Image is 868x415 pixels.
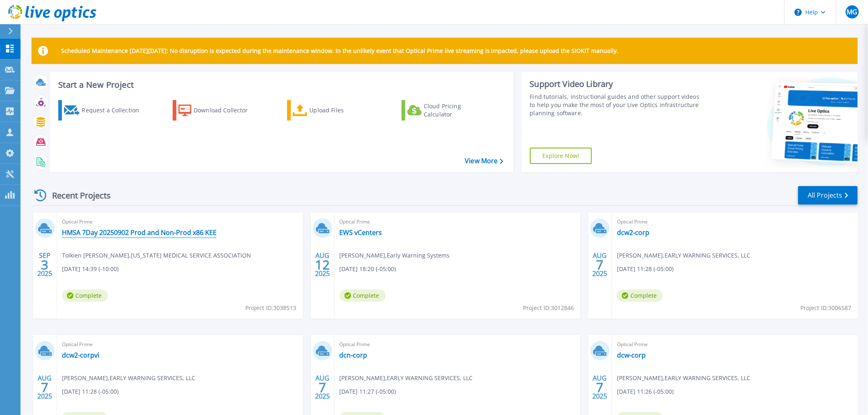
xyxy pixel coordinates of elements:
[58,80,503,89] h3: Start a New Project
[62,374,195,383] span: [PERSON_NAME] , EARLY WARNING SERVICES, LLC
[37,250,53,280] div: SEP 2025
[530,93,702,117] div: Find tutorials, instructional guides and other support videos to help you make the most of your L...
[617,340,853,349] span: Optical Prime
[173,100,264,121] a: Download Collector
[617,228,649,237] a: dcw2-corp
[319,384,326,391] span: 7
[530,79,702,89] div: Support Video Library
[340,217,576,226] span: Optical Prime
[340,351,368,359] a: dcn-corp
[402,100,493,121] a: Cloud Pricing Calculator
[424,102,489,119] div: Cloud Pricing Calculator
[194,102,259,119] div: Download Collector
[530,148,592,164] a: Explore Now!
[62,265,119,274] span: [DATE] 14:39 (-10:00)
[617,387,674,396] span: [DATE] 11:26 (-05:00)
[37,372,53,402] div: AUG 2025
[310,102,375,119] div: Upload Files
[340,290,386,302] span: Complete
[617,351,646,359] a: dcw-corp
[315,250,330,280] div: AUG 2025
[340,251,450,260] span: [PERSON_NAME] , Early Warning Systems
[465,157,503,165] a: View More
[617,251,750,260] span: [PERSON_NAME] , EARLY WARNING SERVICES, LLC
[62,351,99,359] a: dcw2-corpvi
[596,261,604,268] span: 7
[617,265,674,274] span: [DATE] 11:28 (-05:00)
[62,340,298,349] span: Optical Prime
[596,384,604,391] span: 7
[798,186,858,205] a: All Projects
[32,185,122,205] div: Recent Projects
[340,387,396,396] span: [DATE] 11:27 (-05:00)
[315,372,330,402] div: AUG 2025
[58,100,150,121] a: Request a Collection
[523,303,574,312] span: Project ID: 3012846
[592,250,608,280] div: AUG 2025
[617,290,663,302] span: Complete
[62,228,217,237] a: HMSA 7Day 20250902 Prod and Non-Prod x86 KEE
[617,374,750,383] span: [PERSON_NAME] , EARLY WARNING SERVICES, LLC
[340,265,396,274] span: [DATE] 18:20 (-05:00)
[315,261,330,268] span: 12
[61,48,619,54] p: Scheduled Maintenance [DATE][DATE]: No disruption is expected during the maintenance window. In t...
[287,100,379,121] a: Upload Files
[62,387,119,396] span: [DATE] 11:28 (-05:00)
[592,372,608,402] div: AUG 2025
[801,303,852,312] span: Project ID: 3006587
[340,340,576,349] span: Optical Prime
[62,217,298,226] span: Optical Prime
[340,374,473,383] span: [PERSON_NAME] , EARLY WARNING SERVICES, LLC
[41,384,48,391] span: 7
[847,9,857,15] span: MG
[246,303,297,312] span: Project ID: 3038513
[82,102,147,119] div: Request a Collection
[62,290,108,302] span: Complete
[41,261,48,268] span: 3
[62,251,251,260] span: Tolkien [PERSON_NAME] , [US_STATE] MEDICAL SERVICE ASSOCIATION
[340,228,382,237] a: EWS vCenters
[617,217,853,226] span: Optical Prime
